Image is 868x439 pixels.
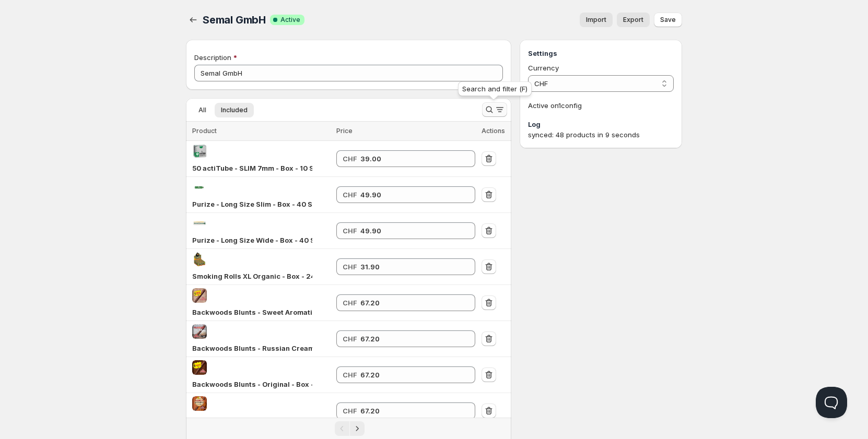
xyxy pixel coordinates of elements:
span: Description [194,53,231,62]
iframe: Help Scout Beacon - Open [816,387,847,418]
span: All [198,106,206,114]
span: Backwoods Blunts - Sweet Aromatic - Box - 8 x 5 Stück [192,308,380,316]
div: Purize - Long Size Wide - Box - 40 Stück [192,235,312,245]
button: Save [654,13,682,27]
p: Active on 1 config [528,100,674,111]
button: Next [350,421,365,436]
input: Private internal description [194,65,503,81]
span: Save [660,16,676,24]
a: Export [617,13,650,27]
div: Backwoods Blunts - Russian Cream - Box - 8 x 5 Stück [192,343,312,353]
strong: CHF [343,299,357,307]
strong: CHF [343,407,357,415]
button: Import [580,13,613,27]
strong: CHF [343,263,357,271]
h3: Settings [528,48,674,58]
div: Smoking Rolls XL Organic - Box - 24 Stück [192,271,312,281]
span: Currency [528,64,559,72]
input: 31.90 [360,258,460,275]
div: Backwoods Blunts - Honey Bourbon - Box - 8 x 5 Stück [192,415,312,425]
span: Backwoods Blunts - Russian Cream - Box - 8 x 5 Stück [192,344,378,352]
span: Purize - Long Size Slim - Box - 40 Stück [192,200,327,208]
button: Search and filter results [482,102,507,117]
span: Import [586,16,606,24]
span: Backwoods Blunts - Honey Bourbon - Box - 8 x 5 Stück [192,416,378,424]
div: synced: 48 products in 9 seconds [528,129,674,140]
input: 39.00 [360,150,460,167]
h3: Log [528,119,674,129]
span: Included [221,106,248,114]
div: Backwoods Blunts - Original - Box - 8 x 5 Stück [192,379,312,389]
span: Product [192,127,217,135]
strong: CHF [343,227,357,235]
nav: Pagination [186,418,511,439]
input: 49.90 [360,186,460,203]
strong: CHF [343,155,357,163]
strong: CHF [343,371,357,379]
span: Purize - Long Size Wide - Box - 40 Stück [192,236,330,244]
input: 49.90 [360,222,460,239]
div: 50 actiTube - SLIM 7mm - Box - 10 Stück [192,163,312,173]
div: Backwoods Blunts - Sweet Aromatic - Box - 8 x 5 Stück [192,307,312,317]
span: Smoking Rolls XL Organic - Box - 24 Stück [192,272,337,280]
input: 67.20 [360,294,460,311]
span: Actions [482,127,505,135]
strong: CHF [343,191,357,199]
div: Purize - Long Size Slim - Box - 40 Stück [192,199,312,209]
span: Semal GmbH [203,14,266,26]
input: 67.20 [360,366,460,383]
input: 67.20 [360,402,460,419]
strong: CHF [343,335,357,343]
input: 67.20 [360,330,460,347]
span: Active [280,16,300,24]
span: Price [336,127,353,135]
span: Backwoods Blunts - Original - Box - 8 x 5 Stück [192,380,353,388]
span: 50 actiTube - SLIM 7mm - Box - 10 Stück [192,164,329,172]
span: Export [623,16,643,24]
